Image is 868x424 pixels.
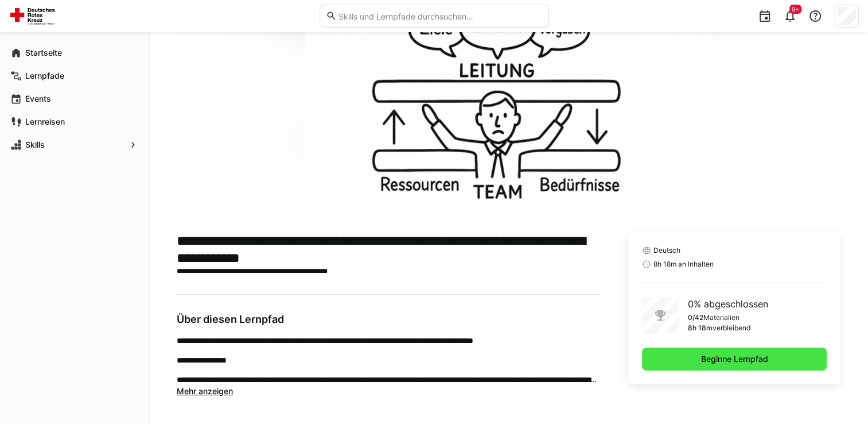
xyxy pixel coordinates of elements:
span: Mehr anzeigen [177,386,233,396]
p: 0% abgeschlossen [688,297,768,311]
h3: Über diesen Lernpfad [177,313,601,326]
button: Beginne Lernpfad [642,348,827,371]
p: verbleibend [713,323,750,333]
p: 0/42 [688,313,703,322]
p: 8h 18m [688,323,713,333]
span: Deutsch [653,246,680,255]
span: Beginne Lernpfad [699,353,770,365]
p: Materialien [703,313,739,322]
span: 9+ [792,6,799,13]
input: Skills und Lernpfade durchsuchen… [337,11,542,21]
span: 8h 18m an Inhalten [653,260,714,269]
